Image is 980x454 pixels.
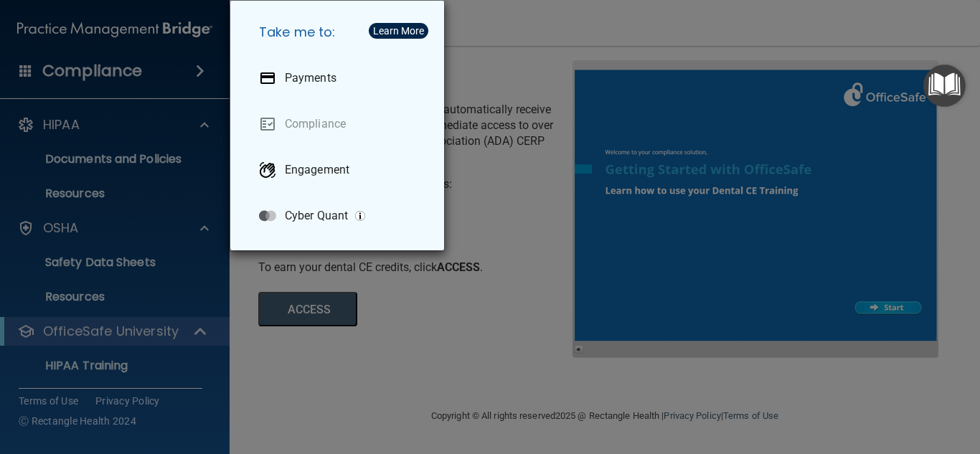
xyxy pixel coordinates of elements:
a: Compliance [248,104,433,144]
a: Payments [248,58,433,98]
button: Learn More [369,23,428,39]
h5: Take me to: [248,12,433,52]
a: Cyber Quant [248,196,433,236]
div: Learn More [373,26,424,36]
p: Engagement [285,163,349,177]
p: Payments [285,71,336,85]
button: Open Resource Center [923,65,966,107]
p: Cyber Quant [285,209,348,223]
a: Engagement [248,150,433,190]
